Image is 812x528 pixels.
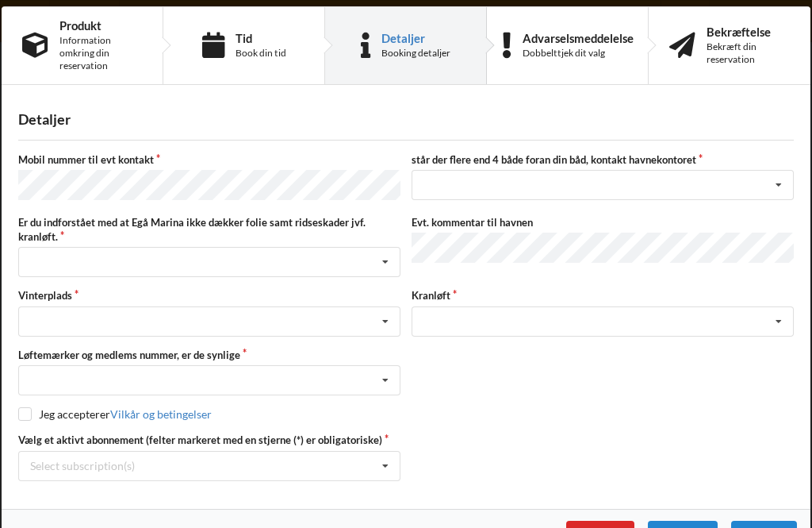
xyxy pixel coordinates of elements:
label: Jeg accepterer [18,407,212,421]
div: Information omkring din reservation [59,34,142,72]
label: står der flere end 4 både foran din båd, kontakt havnekontoret [412,152,794,167]
div: Detaljer [381,32,450,44]
div: Advarselsmeddelelse [523,32,634,44]
label: Vinterplads [18,288,400,303]
label: Kranløft [412,288,794,303]
div: Tid [236,32,286,44]
label: Mobil nummer til evt kontakt [18,152,400,167]
div: Select subscription(s) [30,459,135,472]
a: Vilkår og betingelser [110,407,212,421]
label: Er du indforstået med at Egå Marina ikke dækker folie samt ridseskader jvf. kranløft. [18,215,400,244]
div: Book din tid [236,47,286,60]
div: Bekræftelse [707,25,790,38]
div: Booking detaljer [381,47,450,60]
div: Produkt [59,19,142,32]
div: Dobbelttjek dit valg [523,47,634,60]
label: Evt. kommentar til havnen [412,215,794,229]
div: Bekræft din reservation [707,40,790,66]
label: Løftemærker og medlems nummer, er de synlige [18,348,400,362]
label: Vælg et aktivt abonnement (felter markeret med en stjerne (*) er obligatoriske) [18,433,400,447]
div: Detaljer [18,110,794,129]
